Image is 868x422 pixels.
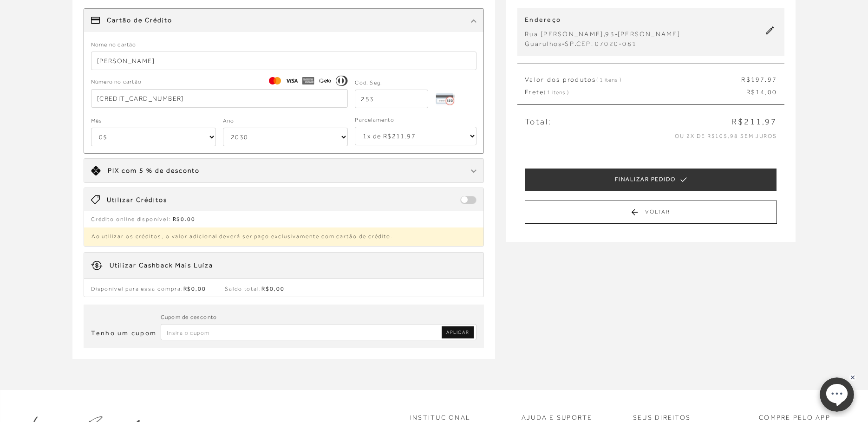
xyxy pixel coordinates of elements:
span: Cartão de Crédito [107,16,172,25]
img: chevron [471,19,476,23]
span: Total: [525,116,551,128]
a: Aplicar Código [442,326,474,338]
span: Guarulhos [525,40,562,47]
span: 14 [756,88,765,96]
span: PIX [108,167,119,174]
span: 93 [605,30,614,38]
p: Endereço [525,15,680,25]
h3: Tenho um cupom [91,329,157,338]
label: Cód. Seg. [355,78,382,87]
label: Nome no cartão [91,40,137,49]
span: Disponível para essa compra: [91,286,206,292]
span: R$ [741,76,751,83]
span: SP [565,40,574,47]
span: [PERSON_NAME] [618,30,680,38]
input: 0000 0000 0000 0000 [91,89,348,108]
label: Cupom de desconto [161,313,217,322]
span: ( 1 itens ) [596,77,621,83]
span: 197 [751,76,765,83]
span: Saldo total: [225,286,285,292]
label: Ano [223,117,235,125]
span: Frete [525,88,569,97]
div: , - [525,29,680,39]
span: R$0,00 [261,286,285,292]
span: R$ [746,88,756,96]
img: chevron [471,169,476,173]
input: 000 [355,90,428,108]
span: R$0,00 [183,286,207,292]
span: Rua [PERSON_NAME] [525,30,603,38]
span: APLICAR [446,329,469,336]
div: - . [525,39,680,49]
p: Ao utilizar os créditos, o valor adicional deverá ser pago exclusivamente com cartão de crédito. [84,227,484,246]
span: Número no cartão [91,78,142,86]
span: R$0.00 [173,216,196,222]
span: Utilizar Créditos [107,195,167,205]
input: Inserir Código da Promoção [161,324,477,340]
button: FINALIZAR PEDIDO [525,168,777,191]
label: Parcelamento [355,116,394,124]
label: Mês [91,117,103,125]
span: 07020-081 [595,40,637,47]
span: ou 2x de R$105,98 sem juros [675,133,777,139]
span: com 5 % de desconto [122,167,200,174]
span: ,00 [765,88,777,96]
span: CEP: [576,40,594,47]
span: R$211,97 [731,116,777,128]
button: Voltar [525,201,777,224]
span: Valor dos produtos [525,75,621,84]
span: ,97 [765,76,777,83]
input: Ex. João S Silva [91,52,477,70]
span: Crédito online disponível: [91,216,171,222]
span: ( 1 itens ) [544,89,569,96]
div: Utilizar Cashback Mais Luíza [110,261,213,270]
